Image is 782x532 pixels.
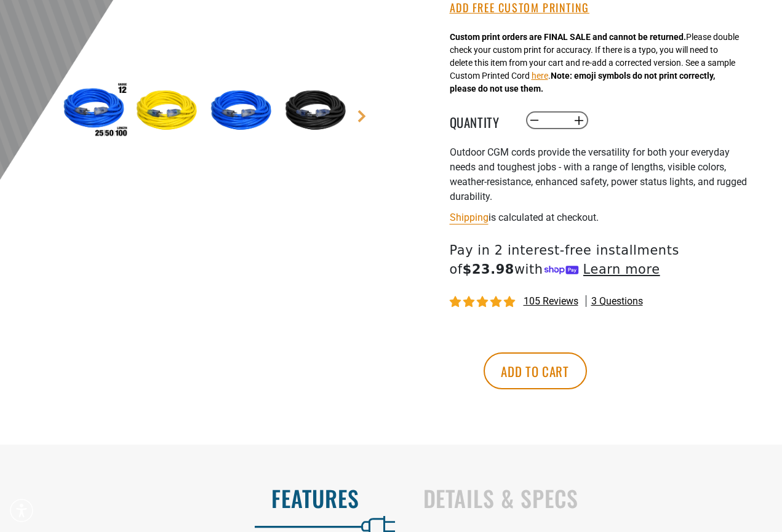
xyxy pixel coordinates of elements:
h2: Details & Specs [423,485,757,511]
strong: Custom print orders are FINAL SALE and cannot be returned. [450,32,686,42]
img: Black [282,76,353,147]
span: 3 questions [591,295,643,308]
button: here [532,69,548,82]
a: Shipping [450,212,489,223]
span: 4.83 stars [450,296,517,308]
label: Quantity [450,113,511,129]
img: Yellow [133,76,204,147]
span: Outdoor CGM cords provide the versatility for both your everyday needs and toughest jobs - with a... [450,146,747,202]
div: is calculated at checkout. [450,209,751,226]
img: Blue [207,76,279,147]
span: 105 reviews [524,295,578,307]
button: Add Free Custom Printing [450,1,589,15]
a: Next [356,110,368,122]
div: Please double check your custom print for accuracy. If there is a typo, you will need to delete t... [450,31,739,95]
strong: Note: emoji symbols do not print correctly, please do not use them. [450,71,715,93]
h2: Features [26,485,359,511]
button: Add to cart [484,352,587,389]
